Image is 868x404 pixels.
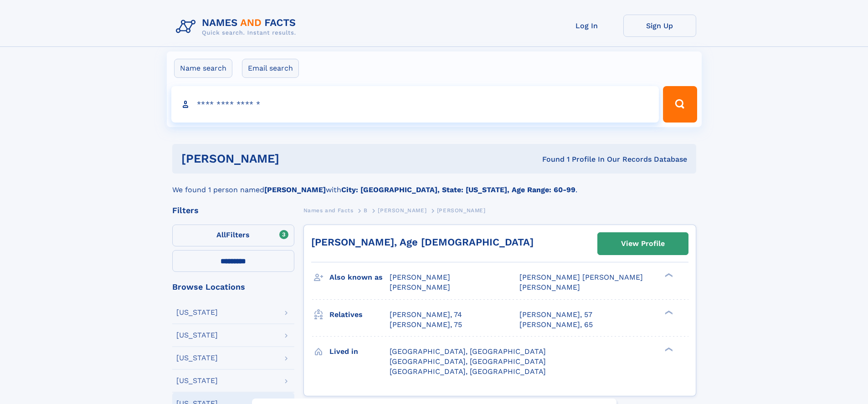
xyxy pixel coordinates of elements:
[176,354,218,362] div: [US_STATE]
[172,15,303,39] img: Logo Names and Facts
[364,205,368,216] a: B
[172,174,696,195] div: We found 1 person named with .
[390,273,450,281] span: [PERSON_NAME]
[171,86,659,123] input: search input
[390,367,546,376] span: [GEOGRAPHIC_DATA], [GEOGRAPHIC_DATA]
[390,347,546,356] span: [GEOGRAPHIC_DATA], [GEOGRAPHIC_DATA]
[663,346,673,352] div: ❯
[329,270,390,285] h3: Also known as
[598,233,688,255] a: View Profile
[303,205,354,216] a: Names and Facts
[519,283,580,291] span: [PERSON_NAME]
[264,185,326,194] b: [PERSON_NAME]
[621,233,665,254] div: View Profile
[390,310,462,320] a: [PERSON_NAME], 74
[341,185,575,194] b: City: [GEOGRAPHIC_DATA], State: [US_STATE], Age Range: 60-99
[390,320,462,330] a: [PERSON_NAME], 75
[519,310,592,320] a: [PERSON_NAME], 57
[411,154,687,164] div: Found 1 Profile In Our Records Database
[329,307,390,322] h3: Relatives
[176,377,218,384] div: [US_STATE]
[378,207,426,214] span: [PERSON_NAME]
[172,206,294,215] div: Filters
[172,283,294,291] div: Browse Locations
[663,86,697,123] button: Search Button
[216,230,226,239] span: All
[176,332,218,339] div: [US_STATE]
[519,273,643,281] span: [PERSON_NAME] [PERSON_NAME]
[364,207,368,214] span: B
[378,205,426,216] a: [PERSON_NAME]
[172,225,294,246] label: Filters
[181,153,411,164] h1: [PERSON_NAME]
[519,320,593,330] a: [PERSON_NAME], 65
[437,207,486,214] span: [PERSON_NAME]
[550,15,623,37] a: Log In
[663,272,673,278] div: ❯
[174,59,232,78] label: Name search
[623,15,696,37] a: Sign Up
[176,309,218,316] div: [US_STATE]
[390,283,450,291] span: [PERSON_NAME]
[311,236,534,248] a: [PERSON_NAME], Age [DEMOGRAPHIC_DATA]
[663,309,673,315] div: ❯
[390,357,546,366] span: [GEOGRAPHIC_DATA], [GEOGRAPHIC_DATA]
[329,344,390,359] h3: Lived in
[242,59,299,78] label: Email search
